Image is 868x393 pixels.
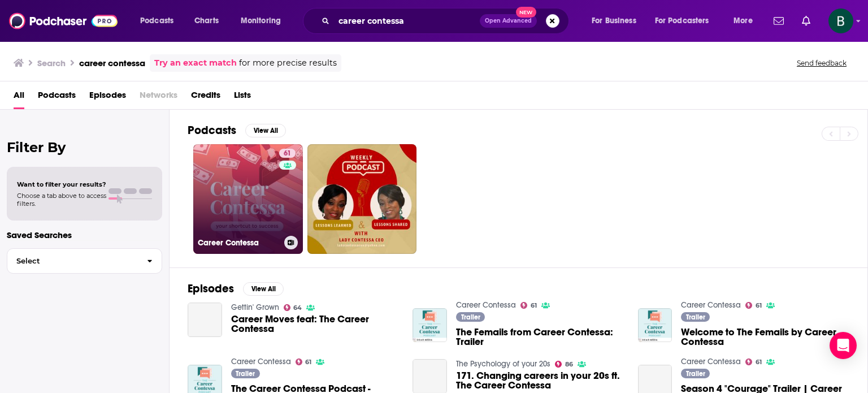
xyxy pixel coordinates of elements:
span: for more precise results [239,57,337,70]
a: Try an exact match [154,57,237,70]
a: 86 [555,361,573,368]
button: open menu [726,12,767,30]
a: 61Career Contessa [193,144,303,254]
a: Career Moves feat: The Career Contessa [188,303,222,337]
a: 61 [296,359,312,365]
button: View All [243,282,284,296]
a: 61 [279,149,296,158]
a: 61 [745,302,762,309]
p: Saved Searches [7,230,162,240]
button: open menu [233,12,296,30]
a: Career Moves feat: The Career Contessa [231,314,400,334]
a: PodcastsView All [188,123,286,137]
button: View All [245,124,286,137]
h2: Filter By [7,139,162,156]
button: open menu [648,12,726,30]
button: Open AdvancedNew [480,14,537,28]
a: Gettin' Grown [231,303,279,312]
a: Welcome to The Femails by Career Contessa [681,327,849,347]
span: More [734,13,753,29]
a: Career Contessa [681,357,741,366]
a: Podcasts [38,86,76,109]
a: 61 [520,302,537,309]
button: open menu [132,12,188,30]
a: Charts [187,12,225,30]
span: 61 [756,360,762,365]
span: 86 [565,362,573,367]
button: open menu [584,12,650,30]
span: Trailer [461,314,480,321]
div: Search podcasts, credits, & more... [314,8,580,34]
h2: Podcasts [188,123,236,137]
a: 61 [745,359,762,365]
span: Networks [140,86,177,109]
span: For Podcasters [655,13,709,29]
span: Podcasts [140,13,173,29]
img: User Profile [828,8,853,33]
button: Select [7,248,162,274]
input: Search podcasts, credits, & more... [334,12,480,30]
span: Trailer [236,370,255,377]
a: Lists [234,86,251,109]
span: Select [7,257,138,265]
a: 64 [284,304,302,311]
a: Episodes [89,86,126,109]
span: Choose a tab above to access filters. [17,192,106,208]
button: Show profile menu [828,8,853,33]
a: Career Contessa [456,300,516,310]
button: Send feedback [793,58,850,68]
a: All [14,86,24,109]
a: Career Contessa [231,357,291,366]
a: The Psychology of your 20s [456,359,550,369]
span: Charts [194,13,219,29]
h3: Career Contessa [198,238,280,248]
a: Show notifications dropdown [769,11,788,31]
span: 61 [756,303,762,308]
span: Monitoring [241,13,281,29]
span: New [516,7,536,18]
span: 61 [305,360,311,365]
span: 64 [293,305,302,310]
span: Open Advanced [485,18,532,24]
span: Want to filter your results? [17,180,106,188]
h3: Search [37,58,66,68]
span: 61 [531,303,537,308]
a: The Femails from Career Contessa: Trailer [456,327,624,347]
span: For Business [592,13,636,29]
a: EpisodesView All [188,282,284,296]
a: 171. Changing careers in your 20s ft. The Career Contessa [456,371,624,390]
h2: Episodes [188,282,234,296]
h3: career contessa [79,58,145,68]
span: Trailer [686,370,705,377]
a: Career Contessa [681,300,741,310]
span: Trailer [686,314,705,321]
img: The Femails from Career Contessa: Trailer [413,308,447,343]
a: Credits [191,86,220,109]
img: Podchaser - Follow, Share and Rate Podcasts [9,10,118,32]
div: Open Intercom Messenger [830,332,857,359]
span: Logged in as betsy46033 [828,8,853,33]
span: 61 [284,148,291,159]
a: Show notifications dropdown [797,11,815,31]
img: Welcome to The Femails by Career Contessa [638,308,672,343]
